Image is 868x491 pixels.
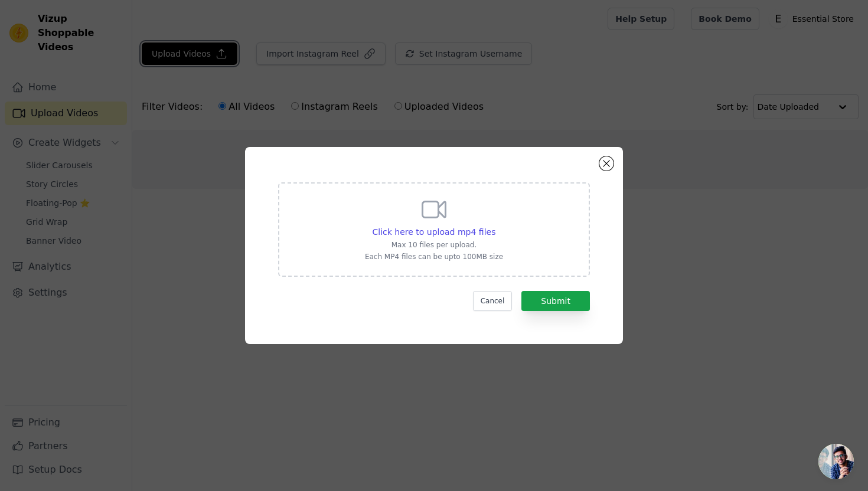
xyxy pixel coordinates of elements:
button: Close modal [599,156,614,171]
span: Click here to upload mp4 files [373,227,496,237]
p: Max 10 files per upload. [365,240,503,250]
button: Submit [521,291,590,311]
button: Cancel [473,291,513,311]
p: Each MP4 files can be upto 100MB size [365,252,503,261]
a: Open chat [818,444,854,479]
